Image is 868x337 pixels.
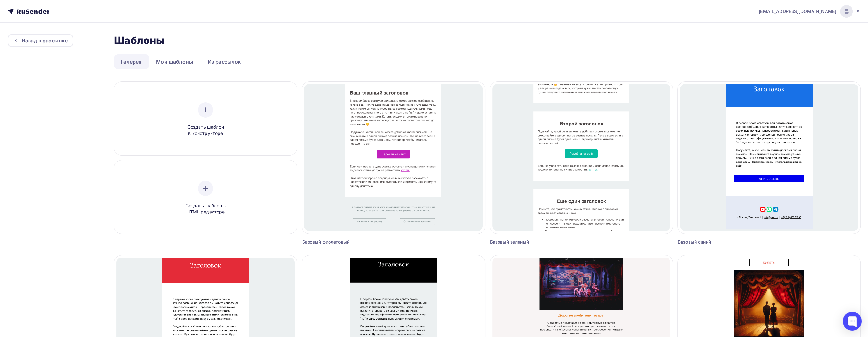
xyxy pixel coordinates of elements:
[114,54,148,69] a: Галерея
[175,124,236,137] span: Создать шаблон в конструкторе
[759,5,860,18] a: [EMAIL_ADDRESS][DOMAIN_NAME]
[175,202,236,215] span: Создать шаблон в HTML редакторе
[678,239,773,245] div: Базовый синий
[759,8,836,15] span: [EMAIL_ADDRESS][DOMAIN_NAME]
[114,34,165,47] h2: Шаблоны
[302,239,397,245] div: Базовый фиолетовый
[490,239,585,245] div: Базовый зеленый
[22,37,68,44] div: Назад к рассылке
[149,54,200,69] a: Мои шаблоны
[201,54,248,69] a: Из рассылок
